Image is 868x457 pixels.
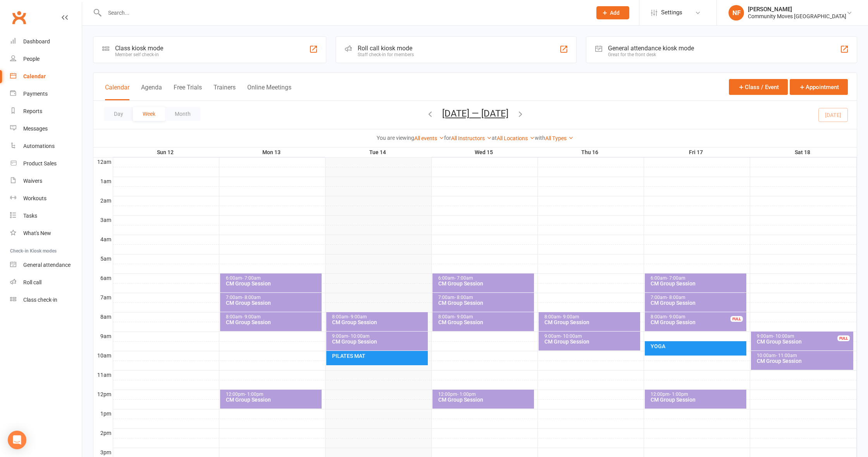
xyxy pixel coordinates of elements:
div: CM Group Session [438,320,532,325]
div: CM Group Session [332,339,426,344]
div: 7:00am [438,295,532,300]
th: 4am [93,235,113,244]
th: Sun 12 [113,148,219,157]
th: 2am [93,196,113,206]
span: - 10:00am [561,333,582,339]
div: Class check-in [23,297,57,303]
th: 12am [93,157,113,167]
strong: for [444,135,451,141]
a: Messages [10,120,82,137]
div: CM Group Session [226,281,320,286]
div: 6:00am [650,276,745,281]
a: Payments [10,85,82,103]
span: - 10:00am [348,333,370,339]
div: 12:00pm [650,392,745,397]
div: 9:00am [756,334,852,339]
a: People [10,50,82,68]
div: Roll call kiosk mode [358,45,414,52]
button: Day [104,107,133,121]
div: Waivers [23,178,42,184]
div: Staff check-in for members [358,52,414,57]
span: - 9:00am [455,314,473,320]
button: Calendar [105,84,129,100]
th: Sat 18 [750,148,857,157]
div: CM Group Session [756,358,852,364]
a: Waivers [10,172,82,190]
div: [PERSON_NAME] [748,6,846,13]
a: All events [414,135,444,141]
div: Product Sales [23,160,57,167]
th: 10am [93,351,113,361]
th: 3am [93,215,113,225]
div: CM Group Session [544,339,639,344]
span: - 9:00am [348,314,367,320]
div: 8:00am [544,314,639,320]
div: CM Group Session [438,397,532,402]
span: - 7:00am [667,275,685,281]
button: Class / Event [729,79,788,95]
button: Add [596,6,629,19]
div: CM Group Session [332,320,426,325]
span: - 9:00am [561,314,579,320]
a: Calendar [10,68,82,85]
button: Agenda [141,84,162,100]
th: 9am [93,332,113,341]
div: 8:00am [226,314,320,320]
div: Automations [23,143,55,149]
a: Clubworx [9,8,29,27]
div: General attendance kiosk mode [608,45,694,52]
strong: with [535,135,545,141]
a: Dashboard [10,33,82,50]
div: 6:00am [226,276,320,281]
div: Calendar [23,73,46,79]
div: CM Group Session [544,320,639,325]
span: - 7:00am [242,275,261,281]
button: Online Meetings [247,84,291,100]
span: - 9:00am [667,314,685,320]
div: 10:00am [756,353,852,358]
div: Tasks [23,213,37,219]
span: - 9:00am [242,314,261,320]
strong: at [492,135,497,141]
div: CM Group Session [226,397,320,402]
div: General attendance [23,262,71,268]
a: Automations [10,137,82,155]
th: 7am [93,293,113,302]
a: Product Sales [10,155,82,172]
th: Fri 17 [644,148,750,157]
div: NF [728,5,744,21]
th: 2pm [93,428,113,438]
div: Open Intercom Messenger [8,431,26,449]
a: Class kiosk mode [10,291,82,309]
span: - 1:00pm [457,392,476,397]
div: Reports [23,108,42,114]
span: Settings [661,4,682,21]
div: 12:00pm [438,392,532,397]
button: Week [133,107,165,121]
a: What's New [10,225,82,242]
button: Month [165,107,200,121]
th: 6am [93,273,113,283]
a: General attendance kiosk mode [10,256,82,274]
div: CM Group Session [226,300,320,306]
div: Great for the front desk [608,52,694,57]
a: Workouts [10,190,82,207]
div: 9:00am [332,334,426,339]
th: 5am [93,254,113,264]
div: What's New [23,230,51,236]
div: FULL [730,316,743,322]
div: 8:00am [438,314,532,320]
div: 7:00am [650,295,745,300]
div: CM Group Session [226,320,320,325]
input: Search... [102,7,586,18]
a: All Instructors [451,135,492,141]
div: Messages [23,125,48,132]
div: Dashboard [23,38,50,45]
th: Thu 16 [537,148,644,157]
th: Mon 13 [219,148,325,157]
span: Add [610,10,620,16]
div: 12:00pm [226,392,320,397]
span: - 1:00pm [670,392,688,397]
a: All Types [545,135,573,141]
div: FULL [837,335,850,341]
